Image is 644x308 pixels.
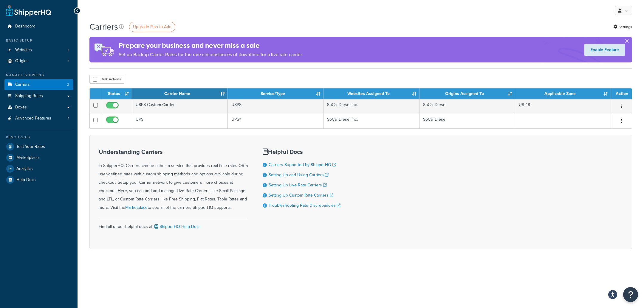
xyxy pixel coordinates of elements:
[4,21,73,32] a: Dashboard
[4,79,73,90] a: Carriers 2
[99,218,248,231] div: Find all of our helpful docs at:
[613,23,632,31] a: Settings
[263,148,340,155] h3: Helpful Docs
[16,166,33,171] span: Analytics
[228,88,323,99] th: Service/Type: activate to sort column ascending
[269,192,333,198] a: Setting Up Custom Rate Carriers
[15,47,32,53] span: Websites
[4,56,73,67] a: Origins 1
[4,113,73,124] a: Advanced Features 1
[4,113,73,124] li: Advanced Features
[515,99,611,114] td: US 48
[4,141,73,152] a: Test Your Rates
[323,88,419,99] th: Websites Assigned To: activate to sort column ascending
[611,88,632,99] th: Action
[269,162,336,168] a: Carriers Supported by ShipperHQ
[4,45,73,56] a: Websites 1
[269,182,327,188] a: Setting Up Live Rate Carriers
[6,4,51,16] a: ShipperHQ Home
[4,152,73,163] a: Marketplace
[15,116,51,121] span: Advanced Features
[119,50,303,59] p: Set up Backup Carrier Rates for the rare circumstances of downtime for a live rate carrier.
[4,56,73,67] li: Origins
[89,75,124,84] button: Bulk Actions
[323,114,419,128] td: SoCal Diesel Inc.
[4,79,73,90] li: Carriers
[132,99,228,114] td: USPS Custom Carrier
[16,144,45,149] span: Test Your Rates
[67,82,69,87] span: 2
[228,114,323,128] td: UPS®
[133,24,171,30] span: Upgrade Plan to Add
[419,88,515,99] th: Origins Assigned To: activate to sort column ascending
[4,73,73,78] div: Manage Shipping
[101,88,132,99] th: Status: activate to sort column ascending
[269,172,329,178] a: Setting Up and Using Carriers
[323,99,419,114] td: SoCal Diesel Inc.
[419,114,515,128] td: SoCal Diesel
[16,177,36,183] span: Help Docs
[4,45,73,56] li: Websites
[4,174,73,185] a: Help Docs
[4,163,73,174] a: Analytics
[4,38,73,43] div: Basic Setup
[4,102,73,113] a: Boxes
[132,88,228,99] th: Carrier Name: activate to sort column ascending
[125,204,148,211] a: Marketplace
[15,94,43,99] span: Shipping Rules
[269,202,340,209] a: Troubleshooting Rate Discrepancies
[623,287,638,302] button: Open Resource Center
[119,41,303,50] h4: Prepare your business and never miss a sale
[16,155,39,160] span: Marketplace
[153,223,201,230] a: ShipperHQ Help Docs
[15,59,29,64] span: Origins
[99,148,248,155] h3: Understanding Carriers
[132,114,228,128] td: UPS
[99,148,248,212] div: In ShipperHQ, Carriers can be either, a service that provides real-time rates OR a user-defined r...
[228,99,323,114] td: USPS
[15,24,35,29] span: Dashboard
[68,116,69,121] span: 1
[419,99,515,114] td: SoCal Diesel
[4,91,73,102] a: Shipping Rules
[15,82,30,87] span: Carriers
[129,22,175,32] a: Upgrade Plan to Add
[584,44,625,56] a: Enable Feature
[89,37,119,62] img: ad-rules-rateshop-fe6ec290ccb7230408bd80ed9643f0289d75e0ffd9eb532fc0e269fcd187b520.png
[15,105,27,110] span: Boxes
[515,88,611,99] th: Applicable Zone: activate to sort column ascending
[68,59,69,64] span: 1
[4,135,73,140] div: Resources
[89,21,118,33] h1: Carriers
[68,47,69,53] span: 1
